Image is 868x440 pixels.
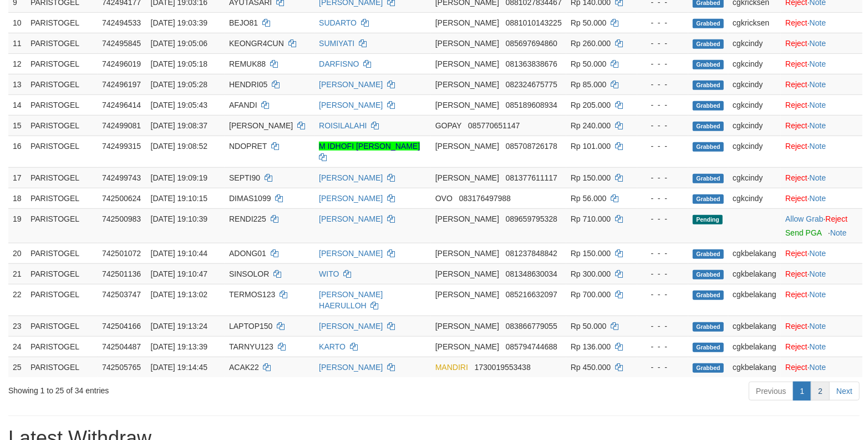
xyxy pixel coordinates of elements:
span: [DATE] 19:03:39 [151,18,207,27]
td: 14 [8,94,26,115]
a: Note [810,194,826,203]
span: 742494533 [102,18,141,27]
a: Reject [785,18,808,27]
div: - - - [642,99,684,111]
td: PARISTOGEL [26,243,98,263]
span: Rp 450.000 [571,363,611,372]
span: Copy 085697694860 to clipboard [506,39,557,48]
td: 21 [8,263,26,284]
span: Copy 083176497988 to clipboard [459,194,511,203]
td: PARISTOGEL [26,136,98,167]
td: PARISTOGEL [26,74,98,94]
span: Copy 081377611117 to clipboard [506,173,557,182]
a: [PERSON_NAME] [319,173,383,182]
span: Grabbed [693,174,724,183]
td: 10 [8,12,26,33]
span: GOPAY [435,121,461,130]
span: [DATE] 19:13:39 [151,342,207,351]
td: PARISTOGEL [26,284,98,316]
td: cgkcindy [728,94,781,115]
a: Note [810,18,826,27]
span: TARNYU123 [229,342,273,351]
td: PARISTOGEL [26,115,98,136]
span: Rp 85.000 [571,80,607,89]
div: - - - [642,141,684,152]
a: SUDARTO [319,18,357,27]
span: 742495845 [102,39,141,48]
span: KEONGR4CUN [229,39,284,48]
div: - - - [642,120,684,131]
span: 742496019 [102,59,141,68]
span: NDOPRET [229,142,267,151]
td: 16 [8,136,26,167]
a: Send PGA [785,228,821,237]
td: · [781,167,862,188]
span: 742500983 [102,214,141,223]
a: Note [810,142,826,151]
span: [PERSON_NAME] [435,18,499,27]
span: Copy 0881010143225 to clipboard [506,18,562,27]
div: - - - [642,193,684,204]
span: Grabbed [693,142,724,152]
span: Copy 085708726178 to clipboard [506,142,557,151]
td: cgkcindy [728,115,781,136]
span: Copy 085189608934 to clipboard [506,101,557,109]
span: Copy 082324675775 to clipboard [506,80,557,89]
span: BEJO81 [229,18,258,27]
td: 17 [8,167,26,188]
div: - - - [642,213,684,224]
span: Rp 50.000 [571,322,607,331]
span: [DATE] 19:14:45 [151,363,207,372]
span: OVO [435,194,453,203]
a: Note [810,173,826,182]
a: [PERSON_NAME] HAERULLOH [319,290,383,310]
td: 15 [8,115,26,136]
span: Grabbed [693,291,724,300]
a: Note [810,322,826,331]
a: Previous [749,382,793,401]
span: 742496197 [102,80,141,89]
span: 742499081 [102,121,141,130]
span: [PERSON_NAME] [435,39,499,48]
td: 22 [8,284,26,316]
div: - - - [642,172,684,183]
span: Rp 300.000 [571,269,611,278]
a: [PERSON_NAME] [319,194,383,203]
span: · [785,214,825,223]
a: [PERSON_NAME] [319,80,383,89]
a: M IDHOFI [PERSON_NAME] [319,142,420,151]
td: PARISTOGEL [26,263,98,284]
span: [DATE] 19:08:52 [151,142,207,151]
td: 12 [8,53,26,74]
a: Reject [785,290,808,299]
span: Rp 710.000 [571,214,611,223]
span: [PERSON_NAME] [435,214,499,223]
span: Grabbed [693,81,724,90]
span: Copy 083866779055 to clipboard [506,322,557,331]
span: TERMOS123 [229,290,275,299]
td: cgkbelakang [728,263,781,284]
div: - - - [642,268,684,279]
td: · [781,188,862,208]
td: cgkbelakang [728,336,781,357]
td: cgkbelakang [728,357,781,377]
span: Grabbed [693,249,724,259]
span: Grabbed [693,39,724,49]
a: Reject [785,80,808,89]
td: · [781,115,862,136]
a: Reject [825,214,847,223]
span: 742501136 [102,269,141,278]
td: cgkbelakang [728,284,781,316]
span: Rp 50.000 [571,59,607,68]
span: LAPTOP150 [229,322,272,331]
a: Note [810,101,826,109]
span: Copy 085770651147 to clipboard [468,121,520,130]
a: Reject [785,121,808,130]
span: Pending [693,215,723,224]
td: PARISTOGEL [26,33,98,53]
span: 742504166 [102,322,141,331]
span: [DATE] 19:10:39 [151,214,207,223]
a: Allow Grab [785,214,823,223]
a: KARTO [319,342,346,351]
span: [DATE] 19:08:37 [151,121,207,130]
